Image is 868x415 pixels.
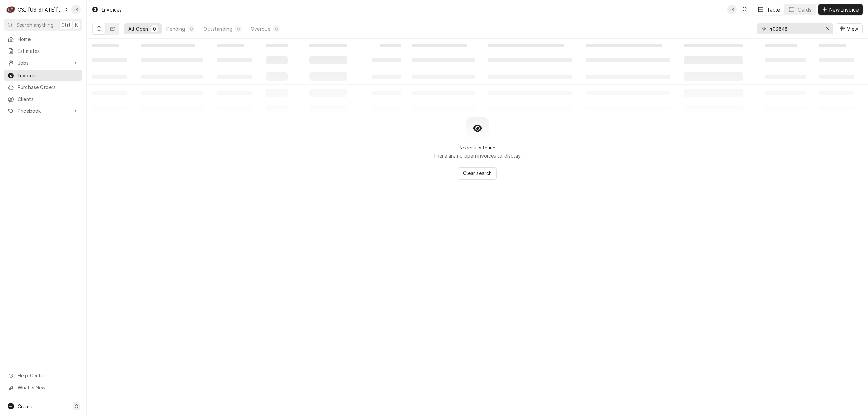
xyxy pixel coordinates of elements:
span: ‌ [217,44,244,47]
span: C [75,403,78,410]
span: ‌ [412,44,467,47]
div: 0 [152,25,156,33]
a: Purchase Orders [4,82,82,93]
div: Cards [798,6,811,13]
span: Invoices [18,72,79,79]
span: Ctrl [61,21,70,28]
span: ‌ [488,44,564,47]
span: ‌ [819,44,846,47]
div: C [6,5,16,14]
a: Clients [4,94,82,105]
span: ‌ [765,44,797,47]
span: Estimates [18,47,79,55]
span: What's New [18,384,78,391]
div: Overdue [251,25,270,33]
div: CSI [US_STATE][GEOGRAPHIC_DATA] [18,6,62,13]
div: Pending [166,25,185,33]
input: Keyword search [769,23,820,34]
button: Clear search [458,167,497,180]
span: ‌ [309,44,347,47]
div: Outstanding [203,25,232,33]
span: ‌ [266,44,288,47]
table: All Open Invoices List Loading [87,39,868,117]
span: Pricebook [18,107,69,115]
span: View [846,25,860,33]
div: All Open [128,25,148,33]
a: Go to What's New [4,382,82,393]
button: Search anythingCtrlK [4,19,82,31]
span: ‌ [380,44,401,47]
span: Create [18,403,33,409]
a: Go to Jobs [4,57,82,68]
span: Purchase Orders [18,84,79,91]
button: View [836,23,863,34]
div: JR [71,5,81,14]
h2: No results found [459,145,496,151]
span: ‌ [92,44,119,47]
div: Table [767,6,780,13]
a: Invoices [4,70,82,81]
span: ‌ [684,44,743,47]
button: New Invoice [818,4,863,15]
span: ‌ [586,44,662,47]
a: Go to Pricebook [4,105,82,117]
span: Home [18,36,79,43]
span: Clear search [462,170,493,177]
button: Open search [739,4,750,15]
span: Clients [18,96,79,103]
div: 0 [274,25,278,33]
span: Help Center [18,372,78,379]
div: Jessica Rentfro's Avatar [727,5,737,14]
a: Estimates [4,45,82,57]
button: Erase input [822,23,833,34]
span: Search anything [16,21,54,28]
span: ‌ [141,44,195,47]
div: 0 [189,25,193,33]
span: Jobs [18,59,69,66]
span: New Invoice [828,6,860,13]
div: JR [727,5,737,14]
div: 0 [236,25,240,33]
div: Jessica Rentfro's Avatar [71,5,81,14]
a: Go to Help Center [4,370,82,381]
a: Home [4,34,82,45]
span: K [75,21,78,28]
div: CSI Kansas City's Avatar [6,5,16,14]
p: There are no open invoices to display. [433,152,521,159]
